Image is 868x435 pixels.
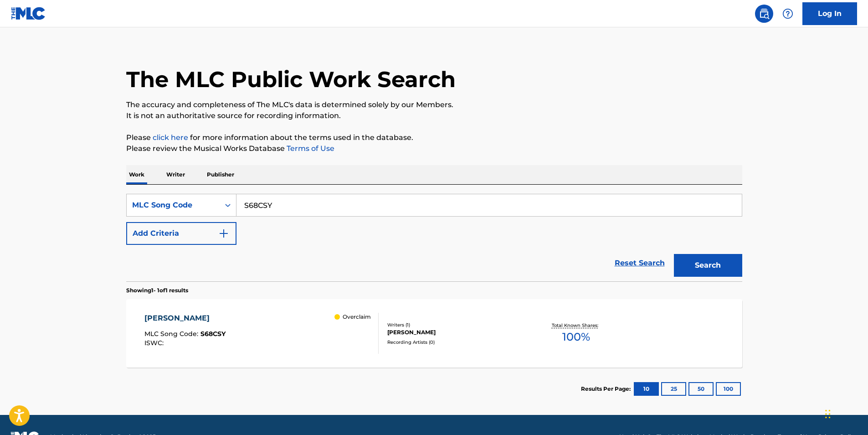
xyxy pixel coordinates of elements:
img: MLC Logo [11,7,46,20]
span: 100 % [562,329,590,345]
p: Publisher [204,165,237,184]
span: ISWC : [144,339,166,347]
a: Public Search [755,5,773,23]
div: Recording Artists ( 0 ) [387,339,525,346]
img: help [782,8,793,19]
p: Overclaim [343,313,371,321]
span: S68CSY [200,330,226,338]
button: 25 [661,382,686,396]
div: Help [779,5,797,23]
div: Writers ( 1 ) [387,321,525,328]
div: Drag [825,400,831,428]
p: Please review the Musical Works Database [126,143,742,154]
p: Work [126,165,147,184]
p: Writer [164,165,188,184]
p: Please for more information about the terms used in the database. [126,132,742,143]
button: Add Criteria [126,222,236,245]
button: 50 [688,382,714,396]
button: 100 [716,382,741,396]
div: [PERSON_NAME] [387,328,525,337]
span: MLC Song Code : [144,330,200,338]
a: Terms of Use [285,144,334,153]
p: Results Per Page: [581,385,633,393]
a: Log In [802,2,857,25]
a: [PERSON_NAME]MLC Song Code:S68CSYISWC: OverclaimWriters (1)[PERSON_NAME]Recording Artists (0)Tota... [126,299,742,368]
h1: The MLC Public Work Search [126,66,456,93]
p: Showing 1 - 1 of 1 results [126,286,188,295]
div: MLC Song Code [132,200,214,211]
p: It is not an authoritative source for recording information. [126,110,742,121]
iframe: Chat Widget [822,391,868,435]
p: Total Known Shares: [552,322,601,329]
button: 10 [634,382,659,396]
img: 9d2ae6d4665cec9f34b9.svg [218,228,229,239]
a: click here [153,133,188,142]
button: Search [674,254,742,277]
img: search [759,8,770,19]
p: The accuracy and completeness of The MLC's data is determined solely by our Members. [126,99,742,110]
div: [PERSON_NAME] [144,313,226,324]
form: Search Form [126,194,742,281]
a: Reset Search [610,253,669,273]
